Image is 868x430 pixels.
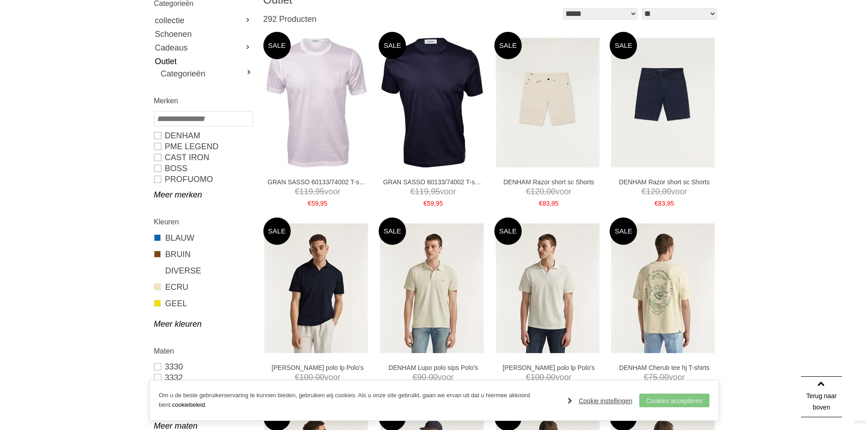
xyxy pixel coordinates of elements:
span: 00 [660,373,669,382]
a: collectie [154,14,252,27]
span: , [544,187,546,196]
span: 100 [530,373,544,382]
span: 95 [436,200,443,207]
span: € [411,187,415,196]
span: voor [614,372,714,383]
span: voor [267,372,368,383]
span: 59 [427,200,434,207]
a: DIVERSE [154,265,252,277]
a: GRAN SASSO 60133/74002 T-shirts [267,178,368,186]
span: € [539,200,543,207]
span: € [423,200,427,207]
span: , [426,373,429,382]
span: 83 [543,200,550,207]
img: DENHAM Cherub tee hj T-shirts [611,223,715,353]
span: 119 [415,187,429,196]
span: voor [267,186,368,197]
img: DENHAM Razor short sc Shorts [611,38,715,167]
h2: Merken [154,95,252,106]
a: BLAUW [154,232,252,244]
a: PME LEGEND [154,141,252,152]
span: € [308,200,312,207]
a: 3332 [154,372,252,383]
a: BOSS [154,163,252,174]
img: DENHAM Razor short sc Shorts [496,38,600,167]
span: , [434,200,436,207]
span: 95 [431,187,440,196]
a: BRUIN [154,248,252,260]
a: DENHAM Razor short sc Shorts [498,178,599,186]
span: € [644,373,648,382]
span: € [413,373,417,382]
a: CAST IRON [154,152,252,163]
span: , [544,373,546,382]
a: DENHAM Cherub tee hj T-shirts [614,364,714,372]
a: [PERSON_NAME] polo lp Polo's [498,364,599,372]
a: Cookies accepteren [639,394,709,407]
span: 95 [667,200,674,207]
span: € [655,200,658,207]
span: 292 Producten [263,15,317,24]
span: , [550,200,551,207]
a: DENHAM Lupo polo sips Polo's [383,364,483,372]
span: voor [498,372,599,383]
span: 95 [551,200,559,207]
span: , [429,187,431,196]
a: Meer kleuren [154,319,252,329]
a: DENHAM Razor short sc Shorts [614,178,714,186]
a: Meer merken [154,189,252,200]
span: , [657,373,660,382]
span: € [295,187,299,196]
span: 95 [320,200,328,207]
span: , [313,187,315,196]
span: 00 [429,373,438,382]
span: € [526,187,530,196]
a: 3330 [154,361,252,372]
span: 95 [315,187,324,196]
span: 120 [530,187,544,196]
span: voor [383,186,483,197]
span: 00 [546,187,555,196]
span: 00 [662,187,671,196]
span: 100 [299,373,313,382]
span: voor [498,186,599,197]
span: € [526,373,530,382]
img: DENHAM Tony polo lp Polo's [264,223,368,353]
span: 75 [648,373,657,382]
a: Categorieën [161,68,252,79]
img: GRAN SASSO 60133/74002 T-shirts [381,38,483,167]
span: voor [383,372,483,383]
a: Cadeaus [154,41,252,55]
img: DENHAM Tony polo lp Polo's [496,223,600,353]
h2: Kleuren [154,216,252,228]
a: ECRU [154,281,252,293]
img: DENHAM Lupo polo sips Polo's [380,223,484,353]
img: GRAN SASSO 60133/74002 T-shirts [266,38,367,167]
span: 59 [311,200,318,207]
a: Schoenen [154,27,252,41]
span: 120 [646,187,660,196]
h2: Maten [154,345,252,357]
span: 83 [658,200,665,207]
a: [PERSON_NAME] polo lp Polo's [267,364,368,372]
a: PROFUOMO [154,174,252,185]
span: , [660,187,662,196]
a: GRAN SASSO 60133/74002 T-shirts [383,178,483,186]
span: 119 [299,187,313,196]
a: cookiebeleid [172,401,205,408]
span: € [642,187,646,196]
span: voor [614,186,714,197]
span: , [665,200,667,207]
span: 00 [546,373,555,382]
a: Divide [854,416,866,428]
span: 90 [417,373,426,382]
span: , [313,373,315,382]
span: € [295,373,299,382]
p: Om u de beste gebruikerservaring te kunnen bieden, gebruiken wij cookies. Als u onze site gebruik... [159,391,559,410]
a: DENHAM [154,130,252,141]
a: Terug naar boven [801,376,842,417]
a: Outlet [154,55,252,68]
span: , [318,200,320,207]
a: GEEL [154,298,252,309]
span: 00 [315,373,324,382]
